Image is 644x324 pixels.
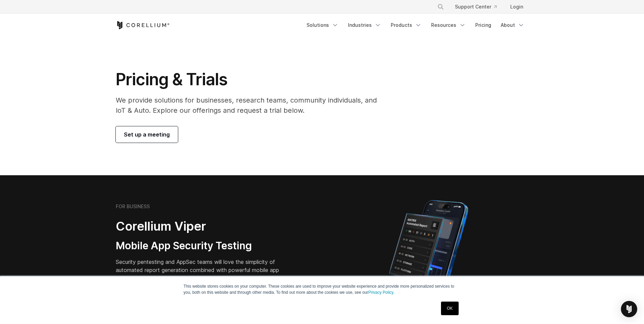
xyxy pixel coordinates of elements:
[621,301,637,317] div: Open Intercom Messenger
[441,302,458,315] a: OK
[116,21,170,29] a: Corellium Home
[344,19,385,31] a: Industries
[435,1,447,13] button: Search
[116,203,150,210] h6: FOR BUSINESS
[184,283,461,295] p: This website stores cookies on your computer. These cookies are used to improve your website expe...
[302,19,343,31] a: Solutions
[116,219,290,234] h2: Corellium Viper
[116,69,386,90] h1: Pricing & Trials
[124,130,170,139] span: Set up a meeting
[302,19,529,31] div: Navigation Menu
[116,239,290,252] h3: Mobile App Security Testing
[497,19,529,31] a: About
[449,1,502,13] a: Support Center
[471,19,495,31] a: Pricing
[116,258,290,282] p: Security pentesting and AppSec teams will love the simplicity of automated report generation comb...
[429,1,529,13] div: Navigation Menu
[116,95,386,115] p: We provide solutions for businesses, research teams, community individuals, and IoT & Auto. Explo...
[427,19,470,31] a: Resources
[505,1,529,13] a: Login
[368,290,394,295] a: Privacy Policy.
[378,197,480,316] img: Corellium MATRIX automated report on iPhone showing app vulnerability test results across securit...
[116,126,178,143] a: Set up a meeting
[387,19,426,31] a: Products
